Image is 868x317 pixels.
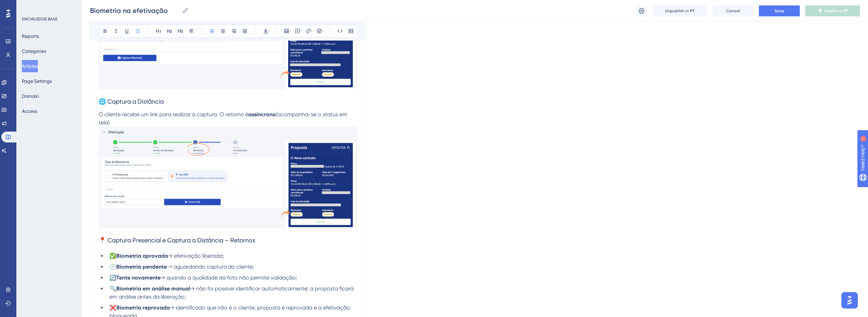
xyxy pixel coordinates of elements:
[116,253,168,259] strong: Biometria aprovada
[22,30,39,42] button: Reports
[248,111,276,118] strong: assíncrono
[99,111,248,118] span: O cliente recebe um link para realizar a captura. O retorno é
[90,6,179,15] input: Article Name
[805,5,860,16] button: Publish in PT
[116,304,170,311] strong: Biometria reprovada
[759,5,800,16] button: Save
[109,285,116,292] span: 🔍
[652,5,707,16] button: Unpublish in PT
[116,263,167,270] strong: Biometria pendente
[712,5,753,16] button: Cancel
[161,274,297,281] span: → quando a qualidade da foto não permite validação;
[824,8,848,14] span: Publish in PT
[99,111,349,126] span: (acompanha-se o status em tela)
[22,75,52,87] button: Page Settings
[168,253,224,259] span: → efetivação liberada;
[665,8,694,14] span: Unpublish in PT
[109,263,116,270] span: 🕑
[22,105,37,117] button: Access
[167,263,254,270] span: -> aguardando captura do cliente;
[116,274,161,281] strong: Tente novamente
[99,98,164,105] span: 🌐 Captura a Distância
[775,8,784,14] span: Save
[47,3,49,9] div: 1
[839,290,860,311] iframe: UserGuiding AI Assistant Launcher
[22,90,39,102] button: Domain
[109,274,116,281] span: 🔄
[109,304,116,311] span: ❌
[109,285,355,300] span: → não foi possível identificar automaticamente; a proposta ficará em análise antes da liberação;
[109,253,116,259] span: ✅
[22,45,46,57] button: Categories
[22,60,38,72] button: Articles
[16,2,43,10] span: Need Help?
[116,285,190,292] strong: Biometria em análise manual
[99,237,255,244] span: 📍 Captura Presencial e Captura a Distância – Retornos
[726,8,740,14] span: Cancel
[22,16,57,22] div: KNOWLEDGE BASE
